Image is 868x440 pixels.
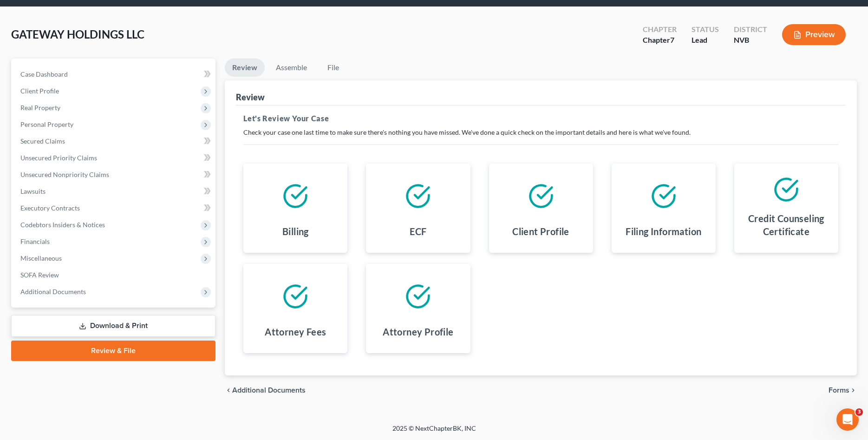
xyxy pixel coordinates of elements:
[20,187,46,195] span: Lawsuits
[236,92,265,103] div: Review
[11,315,215,337] a: Download & Print
[849,387,857,394] i: chevron_right
[20,254,62,262] span: Miscellaneous
[20,137,65,145] span: Secured Claims
[383,325,453,338] h4: Attorney Profile
[13,200,215,217] a: Executory Contracts
[512,225,569,238] h4: Client Profile
[13,267,215,283] a: SOFA Review
[692,35,719,46] div: Lead
[232,387,306,394] span: Additional Documents
[20,171,109,178] span: Unsecured Nonpriority Claims
[20,221,105,229] span: Codebtors Insiders & Notices
[20,70,68,78] span: Case Dashboard
[670,35,674,44] span: 7
[20,120,73,128] span: Personal Property
[829,387,849,394] span: Forms
[20,154,97,162] span: Unsecured Priority Claims
[268,59,314,77] a: Assemble
[734,35,767,46] div: NVB
[11,27,144,41] span: GATEWAY HOLDINGS LLC
[318,59,348,77] a: File
[692,24,719,35] div: Status
[243,113,838,124] h5: Let's Review Your Case
[225,387,232,394] i: chevron_left
[13,183,215,200] a: Lawsuits
[20,204,80,212] span: Executory Contracts
[20,104,60,112] span: Real Property
[13,150,215,166] a: Unsecured Priority Claims
[225,59,265,77] a: Review
[643,35,677,46] div: Chapter
[13,133,215,150] a: Secured Claims
[836,408,859,431] iframe: Intercom live chat
[13,66,215,83] a: Case Dashboard
[11,341,215,361] a: Review & File
[265,325,326,338] h4: Attorney Fees
[643,24,677,35] div: Chapter
[20,288,86,296] span: Additional Documents
[20,87,59,95] span: Client Profile
[20,271,59,279] span: SOFA Review
[782,24,846,45] button: Preview
[225,387,306,394] a: chevron_left Additional Documents
[742,212,831,238] h4: Credit Counseling Certificate
[13,166,215,183] a: Unsecured Nonpriority Claims
[855,408,863,416] span: 3
[243,128,838,137] p: Check your case one last time to make sure there's nothing you have missed. We've done a quick ch...
[734,24,767,35] div: District
[282,225,309,238] h4: Billing
[626,225,701,238] h4: Filing Information
[410,225,426,238] h4: ECF
[829,387,857,394] button: Forms chevron_right
[20,237,50,245] span: Financials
